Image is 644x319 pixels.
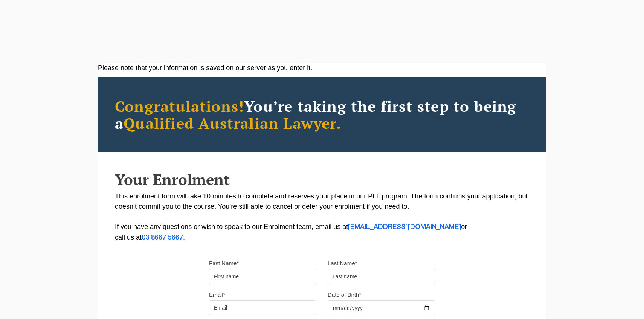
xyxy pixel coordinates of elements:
[209,291,225,299] label: Email*
[124,113,341,133] span: Qualified Australian Lawyer.
[115,191,529,243] p: This enrolment form will take 10 minutes to complete and reserves your place in our PLT program. ...
[98,63,546,73] div: Please note that your information is saved on our server as you enter it.
[115,98,529,131] h2: You’re taking the first step to being a
[115,96,244,116] span: Congratulations!
[209,259,239,267] label: First Name*
[209,269,316,284] input: First name
[328,259,357,267] label: Last Name*
[348,224,461,230] a: [EMAIL_ADDRESS][DOMAIN_NAME]
[328,269,435,284] input: Last name
[115,171,529,188] h2: Your Enrolment
[209,300,316,315] input: Email
[142,235,183,241] a: 03 8667 5667
[328,291,361,299] label: Date of Birth*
